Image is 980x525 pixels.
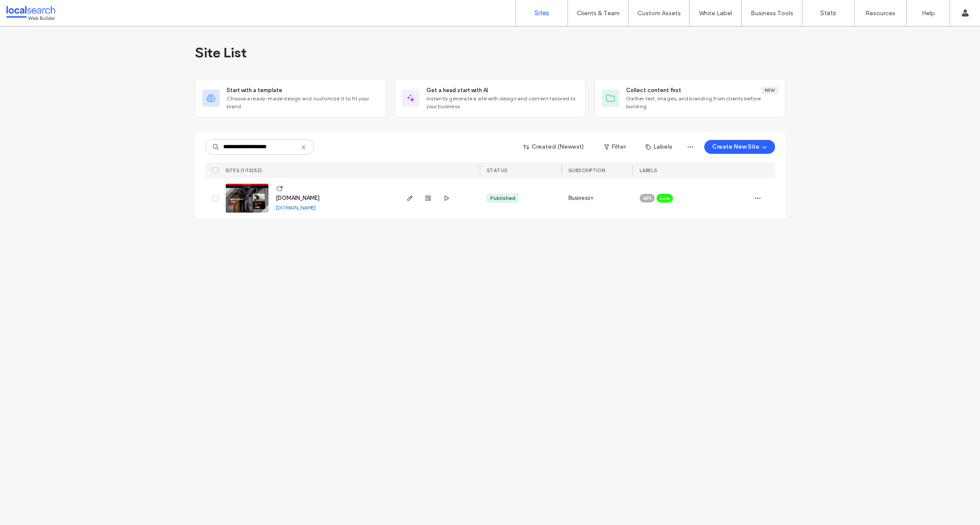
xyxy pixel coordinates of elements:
span: API [643,194,651,202]
span: LABELS [640,167,657,173]
span: Get a head start with AI [426,86,488,95]
span: Start with a template [227,86,282,95]
div: Start with a templateChoose a ready-made design and customize it to fit your brand. [195,79,386,118]
label: Custom Assets [637,10,681,17]
span: SITES (1/13252) [225,167,262,173]
div: New [761,86,778,94]
label: Stats [820,9,836,17]
label: Clients & Team [577,10,620,17]
button: Create New Site [704,140,775,154]
label: Sites [535,9,549,17]
span: Choose a ready-made design and customize it to fit your brand. [227,95,379,110]
span: SUBSCRIPTION [568,167,605,173]
span: Collect content first [626,86,681,95]
div: Published [490,194,515,202]
label: Resources [865,10,895,17]
span: Instantly generate a site with design and content tailored to your business. [426,95,578,110]
label: White Label [699,10,732,17]
span: Live [660,194,670,202]
span: Gather text, images, and branding from clients before building. [626,95,778,110]
a: [DOMAIN_NAME] [276,204,316,211]
button: Created (Newest) [516,140,592,154]
span: STATUS [487,167,508,173]
span: Site List [195,44,247,61]
div: Collect content firstNewGather text, images, and branding from clients before building. [594,79,785,118]
label: Help [922,10,935,17]
span: Business+ [568,194,594,203]
div: Get a head start with AIInstantly generate a site with design and content tailored to your business. [395,79,586,118]
label: Business Tools [751,10,793,17]
a: [DOMAIN_NAME] [276,195,320,201]
button: Filter [595,140,634,154]
button: Labels [638,140,680,154]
